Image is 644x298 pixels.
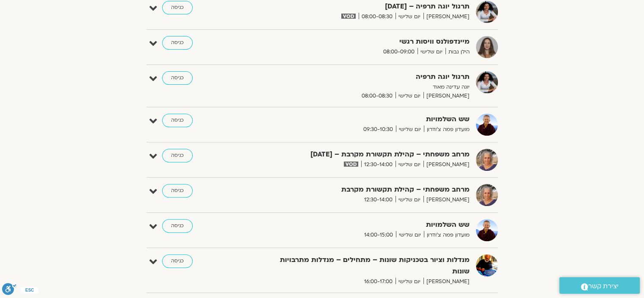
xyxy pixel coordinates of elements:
[361,160,395,169] span: 12:30-14:00
[341,14,355,19] img: vodicon
[262,1,470,12] strong: תרגול יוגה תרפיה – [DATE]
[162,184,193,198] a: כניסה
[360,125,396,134] span: 09:30-10:30
[423,277,470,286] span: [PERSON_NAME]
[162,36,193,50] a: כניסה
[588,281,619,292] span: יצירת קשר
[262,83,470,92] p: יוגה עדינה מאוד
[262,36,470,47] strong: מיינדפולנס וויסות רגשי
[395,92,423,100] span: יום שלישי
[162,1,193,14] a: כניסה
[262,219,470,231] strong: שש השלמויות
[162,219,193,233] a: כניסה
[423,12,470,21] span: [PERSON_NAME]
[162,71,193,85] a: כניסה
[423,92,470,100] span: [PERSON_NAME]
[559,277,640,294] a: יצירת קשר
[396,125,424,134] span: יום שלישי
[262,254,470,277] strong: מנדלות וציור בטכניקות שונות – מתחילים – מנדלות מתרבויות שונות
[424,125,470,134] span: מועדון פמה צ'ודרון
[380,47,417,56] span: 08:00-09:00
[395,12,423,21] span: יום שלישי
[361,231,396,240] span: 14:00-15:00
[395,195,423,204] span: יום שלישי
[359,12,395,21] span: 08:00-08:30
[162,254,193,268] a: כניסה
[395,160,423,169] span: יום שלישי
[423,160,470,169] span: [PERSON_NAME]
[262,71,470,83] strong: תרגול יוגה תרפיה
[417,47,445,56] span: יום שלישי
[423,195,470,204] span: [PERSON_NAME]
[262,149,470,160] strong: מרחב משפחתי – קהילת תקשורת מקרבת – [DATE]
[424,231,470,240] span: מועדון פמה צ'ודרון
[262,184,470,195] strong: מרחב משפחתי – קהילת תקשורת מקרבת
[162,114,193,127] a: כניסה
[396,231,424,240] span: יום שלישי
[344,162,358,167] img: vodicon
[361,277,395,286] span: 16:00-17:00
[262,114,470,125] strong: שש השלמויות
[162,149,193,162] a: כניסה
[445,47,470,56] span: הילן נבות
[361,195,395,204] span: 12:30-14:00
[359,92,395,100] span: 08:00-08:30
[395,277,423,286] span: יום שלישי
